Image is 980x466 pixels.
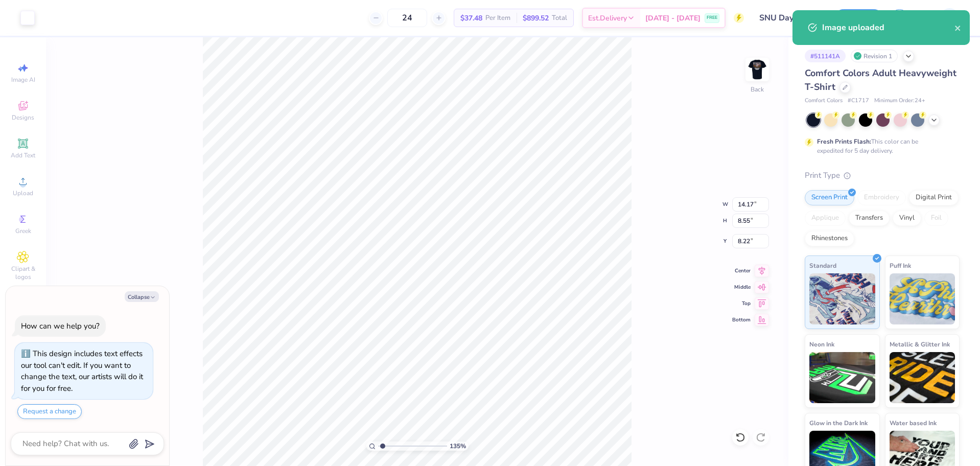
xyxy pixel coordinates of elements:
[817,137,943,155] div: This color can be expedited for 5 day delivery.
[805,97,843,105] span: Comfort Colors
[707,14,717,21] span: FREE
[125,291,159,302] button: Collapse
[890,273,955,324] img: Puff Ink
[485,13,510,24] span: Per Item
[13,189,33,197] span: Upload
[909,190,959,205] div: Digital Print
[890,260,911,271] span: Puff Ink
[588,13,627,24] span: Est. Delivery
[817,137,871,146] strong: Fresh Prints Flash:
[805,190,854,205] div: Screen Print
[809,260,836,271] span: Standard
[5,265,41,281] span: Clipart & logos
[805,211,846,226] div: Applique
[874,97,925,105] span: Minimum Order: 24 +
[809,352,875,403] img: Neon Ink
[822,21,954,34] div: Image uploaded
[645,13,701,24] span: [DATE] - [DATE]
[387,9,427,27] input: – –
[805,170,960,181] div: Print Type
[732,300,751,307] span: Top
[21,348,143,393] div: This design includes text effects our tool can't edit. If you want to change the text, our artist...
[809,273,875,324] img: Standard
[11,151,35,159] span: Add Text
[857,190,906,205] div: Embroidery
[732,267,751,274] span: Center
[751,85,764,94] div: Back
[523,13,549,24] span: $899.52
[805,50,846,62] div: # 511141A
[12,113,34,122] span: Designs
[732,316,751,323] span: Bottom
[805,67,956,93] span: Comfort Colors Adult Heavyweight T-Shirt
[450,441,466,451] span: 135 %
[552,13,567,24] span: Total
[890,417,937,428] span: Water based Ink
[752,8,827,28] input: Untitled Design
[954,21,962,34] button: close
[890,352,955,403] img: Metallic & Glitter Ink
[851,50,898,62] div: Revision 1
[893,211,921,226] div: Vinyl
[848,97,869,105] span: # C1717
[15,227,31,235] span: Greek
[21,321,100,331] div: How can we help you?
[849,211,890,226] div: Transfers
[17,404,82,419] button: Request a change
[732,284,751,291] span: Middle
[890,339,950,349] span: Metallic & Glitter Ink
[747,59,767,80] img: Back
[809,417,868,428] span: Glow in the Dark Ink
[809,339,834,349] span: Neon Ink
[924,211,948,226] div: Foil
[460,13,482,24] span: $37.48
[805,231,854,246] div: Rhinestones
[11,76,35,84] span: Image AI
